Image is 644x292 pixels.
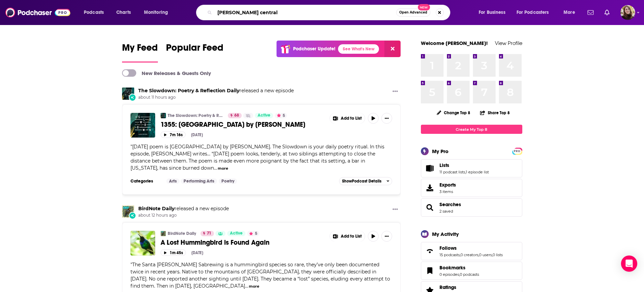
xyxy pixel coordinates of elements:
div: Open Intercom Messenger [621,255,637,272]
div: New Episode [129,94,136,101]
span: , [492,252,493,257]
span: , [460,252,460,257]
a: 15 podcasts [439,252,460,257]
a: Arts [166,178,180,184]
a: Searches [439,201,461,208]
span: 68 [234,112,239,119]
a: Exports [421,179,522,197]
img: BirdNote Daily [161,231,166,236]
span: More [564,8,575,17]
button: Show More Button [330,113,365,124]
a: 68 [228,113,242,118]
span: Ratings [439,284,456,290]
h3: released a new episode [138,205,229,212]
span: 3 items [439,189,456,194]
a: 1355: Rancho Bar by Margot Kahn [130,113,155,138]
h3: released a new episode [138,88,294,94]
span: Charts [116,8,131,17]
a: View Profile [495,40,522,46]
button: more [249,284,259,289]
a: PRO [513,148,521,153]
span: [DATE] poem is [GEOGRAPHIC_DATA] by [PERSON_NAME]. The Slowdown is your daily poetry ritual. In t... [130,144,384,171]
span: Follows [421,242,522,260]
span: Monitoring [144,8,168,17]
span: , [465,170,466,174]
img: The Slowdown: Poetry & Reflection Daily [122,88,134,100]
button: 7m 16s [161,131,186,138]
img: A Lost Hummingbird is Found Again [130,231,155,255]
a: 0 lists [493,252,503,257]
span: Lists [421,159,522,177]
span: Podcasts [84,8,104,17]
button: open menu [474,7,514,18]
h3: Categories [130,178,161,184]
span: " [130,262,390,289]
a: 0 creators [460,252,478,257]
a: Poetry [219,178,237,184]
a: A Lost Hummingbird is Found Again [161,238,325,247]
div: Search podcasts, credits, & more... [202,5,457,20]
span: 71 [207,230,211,237]
span: Lists [439,162,449,168]
span: " [130,144,384,171]
a: Bookmarks [439,265,479,271]
img: The Slowdown: Poetry & Reflection Daily [161,113,166,118]
div: New Episode [129,212,136,219]
button: 5 [247,231,259,236]
span: Bookmarks [421,262,522,280]
span: 1355: [GEOGRAPHIC_DATA] by [PERSON_NAME] [161,120,305,129]
p: Podchaser Update! [293,46,335,52]
span: Exports [439,182,456,188]
button: Show More Button [390,88,401,96]
span: Follows [439,245,457,251]
a: 0 podcasts [460,272,479,277]
a: Follows [423,246,437,256]
span: Active [258,112,270,119]
button: open menu [512,7,559,18]
a: Popular Feed [166,42,223,63]
a: BirdNote Daily [138,205,174,212]
span: ... [214,165,217,171]
img: BirdNote Daily [122,205,134,218]
button: open menu [79,7,113,18]
span: about 11 hours ago [138,95,294,100]
button: 1m 45s [161,249,186,256]
a: Charts [112,7,135,18]
span: Popular Feed [166,42,223,57]
span: about 12 hours ago [138,213,229,218]
a: Bookmarks [423,266,437,275]
span: Open Advanced [399,11,427,14]
button: Show More Button [390,205,401,214]
button: Show More Button [330,231,365,242]
a: 0 users [479,252,492,257]
a: 1355: [GEOGRAPHIC_DATA] by [PERSON_NAME] [161,120,325,129]
a: My Feed [122,42,158,63]
a: See What's New [338,44,379,54]
a: Create My Top 8 [421,125,522,134]
span: Active [230,230,243,237]
a: Active [255,113,273,118]
span: Searches [421,198,522,217]
button: Change Top 8 [433,108,475,117]
button: ShowPodcast Details [339,177,392,185]
a: BirdNote Daily [168,231,196,236]
img: User Profile [620,5,635,20]
span: My Feed [122,42,158,57]
button: more [218,166,228,171]
span: Exports [423,183,437,193]
span: New [418,4,430,10]
button: Show profile menu [620,5,635,20]
span: Logged in as katiefuchs [620,5,635,20]
button: Show More Button [381,231,392,242]
span: A Lost Hummingbird is Found Again [161,238,269,247]
span: For Business [479,8,505,17]
span: ... [245,283,248,289]
a: 2 saved [439,209,453,214]
a: Performing Arts [181,178,217,184]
